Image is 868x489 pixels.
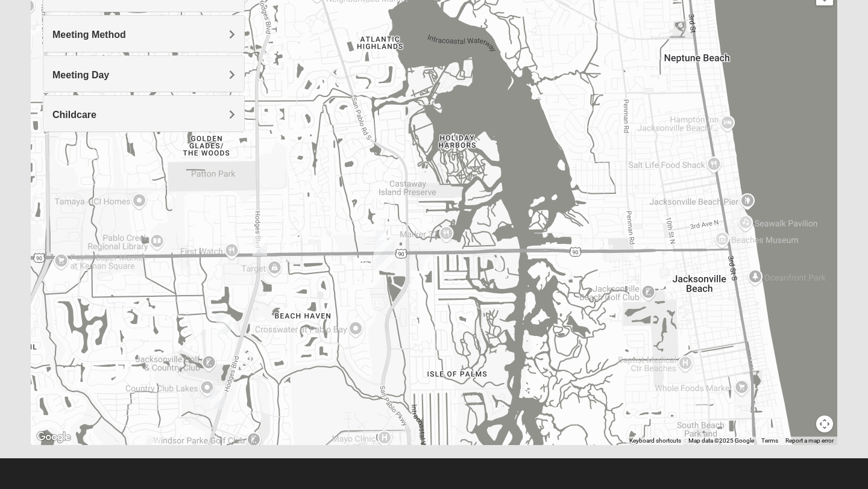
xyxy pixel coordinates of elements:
div: 1825 Mens Cason 32224 [216,314,231,334]
a: Open this area in Google Maps (opens a new window) [34,429,74,445]
img: Google [34,429,74,445]
a: Report a map error [785,437,834,444]
span: Map data ©2025 Google [688,437,754,444]
div: Childcare [43,96,244,131]
span: Meeting Method [52,30,126,40]
a: Terms [761,437,778,444]
div: 1825 Mens Chandler/Johnson 32250 [376,230,390,250]
button: Keyboard shortcuts [629,437,681,445]
button: Map camera controls [816,416,833,432]
div: 1825 Womens Annis/Ferguson 32246 [253,236,267,256]
div: 1825 Womens Hirneisen 32224 [210,390,225,410]
div: Meeting Method [43,16,244,51]
div: 1825 Womens Brunetti 32224 [146,438,161,458]
span: Childcare [52,110,96,120]
span: Meeting Day [52,70,109,80]
div: San Pablo [374,240,395,269]
div: Meeting Day [43,56,244,92]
